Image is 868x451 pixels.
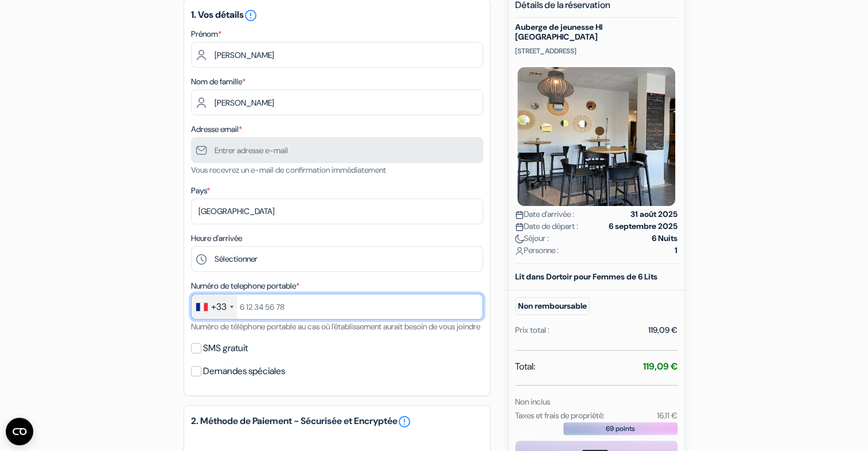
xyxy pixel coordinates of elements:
label: Heure d'arrivée [191,232,242,244]
span: 69 points [606,423,635,434]
button: Ouvrir le widget CMP [6,418,33,445]
input: Entrer adresse e-mail [191,137,483,163]
h5: 1. Vos détails [191,9,483,22]
input: 6 12 34 56 78 [191,294,483,320]
img: calendar.svg [515,211,524,219]
small: Taxes et frais de propriété: [515,410,605,421]
strong: 119,09 € [643,360,678,372]
img: moon.svg [515,235,524,243]
div: +33 [211,300,227,314]
span: Date d'arrivée : [515,208,574,220]
small: 16,11 € [656,410,677,421]
label: Adresse email [191,123,242,135]
strong: 6 Nuits [652,232,678,244]
label: Numéro de telephone portable [191,280,299,292]
img: user_icon.svg [515,247,524,255]
label: SMS gratuit [203,340,248,356]
h5: Auberge de jeunesse HI [GEOGRAPHIC_DATA] [515,22,678,42]
span: Séjour : [515,232,549,244]
span: Date de départ : [515,220,578,232]
strong: 6 septembre 2025 [609,220,678,232]
b: Lit dans Dortoir pour Femmes de 6 Lits [515,271,657,282]
label: Demandes spéciales [203,363,285,379]
i: error_outline [244,9,258,22]
label: Prénom [191,28,221,40]
h5: 2. Méthode de Paiement - Sécurisée et Encryptée [191,415,483,429]
small: Non inclus [515,396,550,407]
label: Nom de famille [191,76,246,88]
strong: 1 [675,244,678,256]
strong: 31 août 2025 [630,208,678,220]
span: Personne : [515,244,559,256]
small: Numéro de téléphone portable au cas où l'établissement aurait besoin de vous joindre [191,321,480,332]
a: error_outline [398,415,411,429]
div: 119,09 € [648,324,678,336]
span: Total: [515,360,535,374]
div: Prix total : [515,324,550,336]
small: Non remboursable [515,297,590,315]
label: Pays [191,185,210,197]
input: Entrez votre prénom [191,42,483,68]
div: France: +33 [192,294,237,319]
a: error_outline [244,9,258,21]
small: Vous recevrez un e-mail de confirmation immédiatement [191,165,386,175]
input: Entrer le nom de famille [191,90,483,115]
img: calendar.svg [515,223,524,231]
p: [STREET_ADDRESS] [515,46,678,56]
